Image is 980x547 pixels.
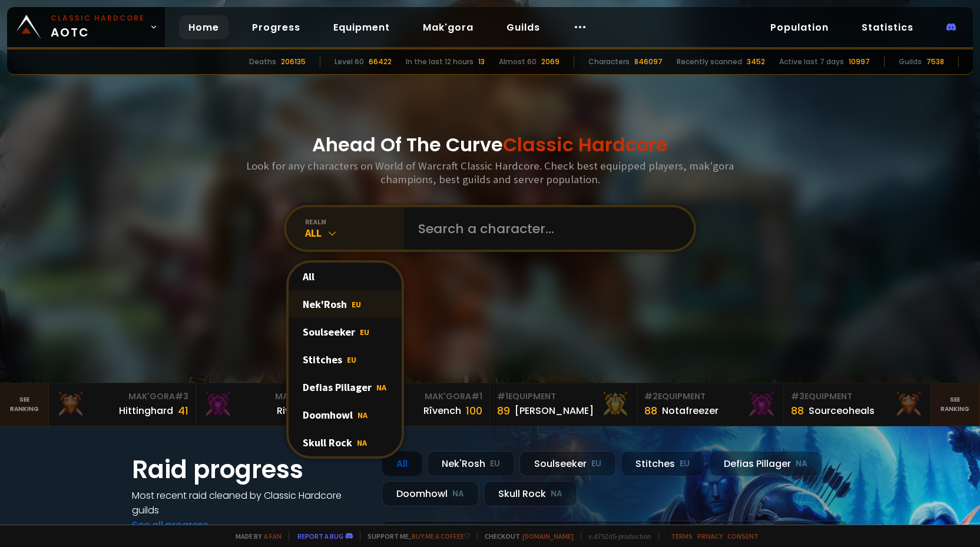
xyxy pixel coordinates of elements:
[175,390,188,402] span: # 3
[357,437,367,448] span: NA
[369,57,392,67] div: 66422
[264,532,282,541] a: a fan
[132,518,208,532] a: See all progress
[497,390,508,402] span: # 1
[203,390,336,403] div: Mak'Gora
[849,57,870,67] div: 10997
[382,481,479,506] div: Doomhowl
[376,382,386,393] span: NA
[499,57,537,67] div: Almost 60
[671,532,693,541] a: Terms
[484,481,577,506] div: Skull Rock
[471,390,482,402] span: # 1
[680,458,690,470] small: EU
[49,383,196,426] a: Mak'Gora#3Hittinghard41
[852,15,923,39] a: Statistics
[178,403,188,419] div: 41
[621,451,704,476] div: Stitches
[411,207,680,250] input: Search a character...
[297,532,343,541] a: Report a bug
[899,57,922,67] div: Guilds
[56,390,188,403] div: Mak'Gora
[7,7,165,47] a: Classic HardcoreAOTC
[637,383,784,426] a: #2Equipment88Notafreezer
[709,451,822,476] div: Defias Pillager
[289,318,402,346] div: Soulseeker
[677,57,742,67] div: Recently scanned
[241,159,739,186] h3: Look for any characters on World of Warcraft Classic Hardcore. Check best equipped players, mak'g...
[779,57,844,67] div: Active last 7 days
[581,532,651,541] span: v. d752d5 - production
[477,532,574,541] span: Checkout
[289,346,402,373] div: Stitches
[515,403,594,418] div: [PERSON_NAME]
[132,488,367,518] h4: Most recent raid cleaned by Classic Hardcore guilds
[747,57,765,67] div: 3452
[761,15,838,39] a: Population
[360,327,369,337] span: EU
[196,383,343,426] a: Mak'Gora#2Rivench100
[519,451,616,476] div: Soulseeker
[289,290,402,318] div: Nek'Rosh
[289,263,402,290] div: All
[413,15,483,39] a: Mak'gora
[791,403,804,419] div: 88
[51,13,145,24] small: Classic Hardcore
[427,451,515,476] div: Nek'Rosh
[931,383,980,426] a: Seeranking
[312,131,668,159] h1: Ahead Of The Curve
[289,373,402,401] div: Defias Pillager
[277,403,314,418] div: Rivench
[588,57,630,67] div: Characters
[503,131,668,158] span: Classic Hardcore
[727,532,759,541] a: Consent
[644,403,657,419] div: 88
[497,403,510,419] div: 89
[784,383,931,426] a: #3Equipment88Sourceoheals
[551,488,562,500] small: NA
[497,15,549,39] a: Guilds
[357,410,367,420] span: NA
[644,390,777,403] div: Equipment
[360,532,470,541] span: Support me,
[791,390,804,402] span: # 3
[324,15,399,39] a: Equipment
[305,217,404,226] div: realm
[497,390,630,403] div: Equipment
[809,403,875,418] div: Sourceoheals
[591,458,601,470] small: EU
[926,57,944,67] div: 7538
[490,383,637,426] a: #1Equipment89[PERSON_NAME]
[478,57,485,67] div: 13
[281,57,306,67] div: 206135
[796,458,807,470] small: NA
[335,57,364,67] div: Level 60
[423,403,461,418] div: Rîvench
[697,532,723,541] a: Privacy
[352,299,361,310] span: EU
[179,15,229,39] a: Home
[243,15,310,39] a: Progress
[289,401,402,429] div: Doomhowl
[132,451,367,488] h1: Raid progress
[350,390,482,403] div: Mak'Gora
[466,403,482,419] div: 100
[541,57,559,67] div: 2069
[51,13,145,41] span: AOTC
[452,488,464,500] small: NA
[119,403,173,418] div: Hittinghard
[522,532,574,541] a: [DOMAIN_NAME]
[644,390,658,402] span: # 2
[229,532,282,541] span: Made by
[662,403,719,418] div: Notafreezer
[791,390,923,403] div: Equipment
[343,383,490,426] a: Mak'Gora#1Rîvench100
[289,429,402,456] div: Skull Rock
[634,57,663,67] div: 846097
[382,451,422,476] div: All
[305,226,404,240] div: All
[249,57,276,67] div: Deaths
[490,458,500,470] small: EU
[347,354,356,365] span: EU
[412,532,470,541] a: Buy me a coffee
